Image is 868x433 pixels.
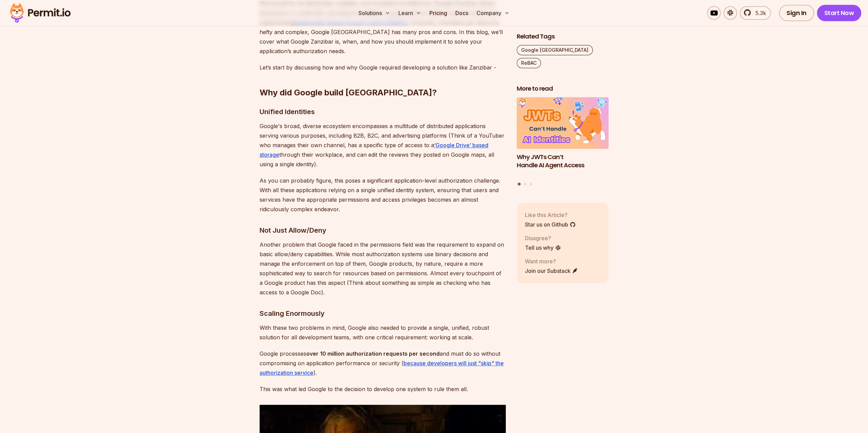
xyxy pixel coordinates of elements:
button: Solutions [356,6,393,20]
h3: Why JWTs Can’t Handle AI Agent Access [517,153,609,170]
strong: over 10 million authorization requests per second [306,350,440,357]
p: Google processes and must do so without compromising on application performance or security ( ). [260,349,506,377]
strong: Why did Google build [GEOGRAPHIC_DATA]? [260,88,437,97]
h3: Not Just Allow/Deny [260,225,506,236]
a: Sign In [779,5,814,21]
h2: More to read [517,85,609,93]
button: Company [474,6,512,20]
p: Like this Article? [525,211,576,219]
p: Another problem that Google faced in the permissions field was the requirement to expand on basic... [260,240,506,297]
p: Want more? [525,257,578,265]
h3: Scaling Enormously [260,308,506,319]
a: Docs [453,6,471,20]
img: Permit logo [7,1,74,25]
p: Let’s start by discussing how and why Google required developing a solution like Zanzibar - [260,63,506,72]
div: Posts [517,97,609,187]
a: ReBAC [517,58,541,68]
a: 5.3k [740,6,771,20]
a: Star us on Github [525,220,576,229]
a: Join our Substack [525,267,578,275]
a: Pricing [427,6,450,20]
h2: Related Tags [517,33,609,41]
a: Google [GEOGRAPHIC_DATA] [517,45,593,56]
span: 5.3k [751,9,766,17]
h3: Unified Identities [260,106,506,117]
img: Why JWTs Can’t Handle AI Agent Access [517,97,609,149]
button: Go to slide 1 [518,183,521,186]
p: As you can probably figure, this poses a significant application-level authorization challenge. W... [260,176,506,214]
a: Tell us why [525,244,561,252]
button: Learn [396,6,424,20]
button: Go to slide 2 [524,183,527,185]
li: 1 of 3 [517,97,609,179]
button: Go to slide 3 [530,183,532,185]
p: With these two problems in mind, Google also needed to provide a single, unified, robust solution... [260,323,506,342]
a: Start Now [817,5,862,21]
p: This was what led Google to the decision to develop one system to rule them all. [260,384,506,394]
p: Disagree? [525,234,561,242]
p: Google's broad, diverse ecosystem encompasses a multitude of distributed applications serving var... [260,121,506,169]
